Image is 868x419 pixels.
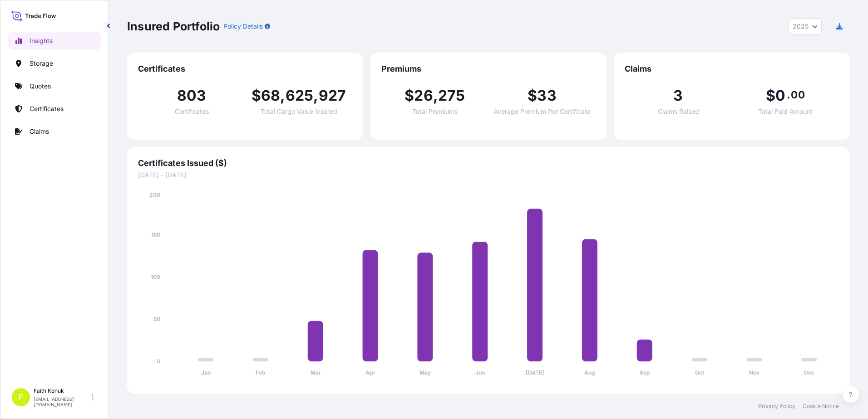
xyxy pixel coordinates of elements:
span: 33 [537,88,556,103]
span: $ [766,88,775,103]
span: 625 [286,88,314,103]
a: Claims [8,122,101,141]
span: 68 [261,88,280,103]
a: Storage [8,54,101,73]
tspan: 150 [151,231,160,238]
tspan: May [419,369,431,376]
p: Claims [30,127,49,136]
button: Year Selector [789,18,822,34]
span: , [280,88,285,103]
p: Certificates [30,104,64,113]
a: Quotes [8,77,101,95]
tspan: Feb [256,369,266,376]
span: 3 [673,88,683,103]
a: Insights [8,32,101,50]
span: [DATE] - [DATE] [138,171,839,180]
tspan: [DATE] [526,369,544,376]
p: Policy Details [223,22,263,31]
span: Claims [625,63,839,74]
span: Certificates [175,108,209,115]
p: Quotes [30,82,51,91]
p: [EMAIL_ADDRESS][DOMAIN_NAME] [34,396,90,407]
span: , [433,88,438,103]
tspan: Dec [804,369,814,376]
span: 00 [791,91,804,98]
span: Claims Raised [658,108,699,115]
span: $ [252,88,261,103]
span: 0 [775,88,785,103]
span: Premiums [381,63,596,74]
a: Privacy Policy [758,403,795,410]
tspan: Mar [311,369,321,376]
span: $ [528,88,537,103]
tspan: 200 [149,191,160,198]
p: Insured Portfolio [127,19,220,34]
span: . [787,91,790,98]
span: 803 [177,88,207,103]
span: F [19,393,24,402]
span: Average Premium Per Certificate [493,108,591,115]
p: Faith Konuk [34,387,90,395]
tspan: 100 [151,273,160,280]
span: $ [404,88,414,103]
tspan: Apr [365,369,375,376]
span: Total Premiums [412,108,458,115]
tspan: Nov [749,369,760,376]
span: 927 [319,88,346,103]
a: Certificates [8,100,101,118]
span: , [313,88,318,103]
a: Cookie Notice [803,403,839,410]
tspan: Oct [695,369,705,376]
tspan: 50 [153,316,160,322]
p: Insights [30,36,53,45]
span: 275 [438,88,465,103]
p: Storage [30,59,53,68]
span: Certificates [138,63,352,74]
span: Total Paid Amount [758,108,813,115]
tspan: 0 [157,358,160,365]
tspan: Aug [584,369,595,376]
tspan: Jan [201,369,211,376]
span: Total Cargo Value Insured [261,108,337,115]
tspan: Jun [475,369,485,376]
span: 26 [414,88,433,103]
span: Certificates Issued ($) [138,158,839,169]
span: 2025 [793,22,809,31]
tspan: Sep [640,369,650,376]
